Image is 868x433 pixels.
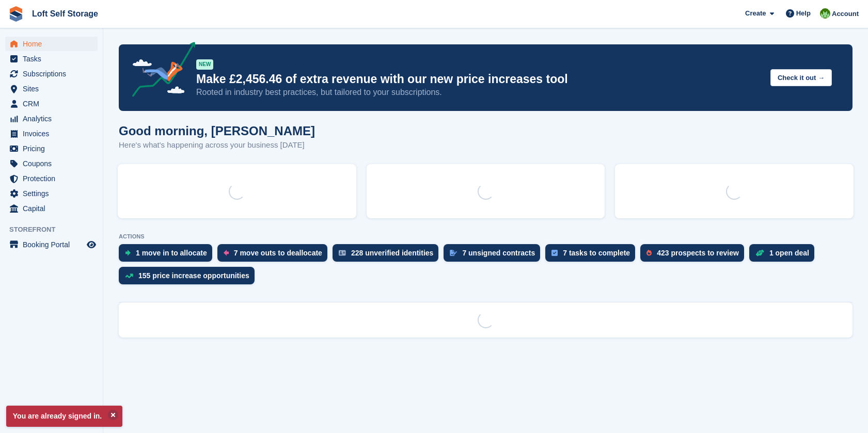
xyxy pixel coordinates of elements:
[8,6,24,22] img: stora-icon-8386f47178a22dfd0bd8f6a31ec36ba5ce8667c1dd55bd0f319d3a0aa187defe.svg
[5,237,98,252] a: menu
[85,238,98,251] a: Preview store
[5,171,98,186] a: menu
[339,250,346,256] img: verify_identity-adf6edd0f0f0b5bbfe63781bf79b02c33cf7c696d77639b501bdc392416b5a36.svg
[23,171,85,186] span: Protection
[119,139,315,151] p: Here's what's happening across your business [DATE]
[640,244,749,267] a: 423 prospects to review
[5,97,98,111] a: menu
[23,82,85,96] span: Sites
[23,67,85,81] span: Subscriptions
[832,9,859,19] span: Account
[749,244,819,267] a: 1 open deal
[138,271,249,280] div: 155 price increase opportunities
[196,59,213,70] div: NEW
[796,8,811,19] span: Help
[5,201,98,216] a: menu
[9,224,103,235] span: Storefront
[5,126,98,141] a: menu
[444,244,545,267] a: 7 unsigned contracts
[23,97,85,111] span: CRM
[23,201,85,216] span: Capital
[5,37,98,51] a: menu
[563,249,630,257] div: 7 tasks to complete
[5,156,98,171] a: menu
[545,244,640,267] a: 7 tasks to complete
[125,250,131,256] img: move_ins_to_allocate_icon-fdf77a2bb77ea45bf5b3d319d69a93e2d87916cf1d5bf7949dd705db3b84f3ca.svg
[23,156,85,171] span: Coupons
[136,249,207,257] div: 1 move in to allocate
[657,249,739,257] div: 423 prospects to review
[119,124,315,138] h1: Good morning, [PERSON_NAME]
[23,186,85,201] span: Settings
[351,249,434,257] div: 228 unverified identities
[23,111,85,126] span: Analytics
[23,237,85,252] span: Booking Portal
[646,250,652,256] img: prospect-51fa495bee0391a8d652442698ab0144808aea92771e9ea1ae160a38d050c398.svg
[5,186,98,201] a: menu
[23,52,85,66] span: Tasks
[450,250,457,256] img: contract_signature_icon-13c848040528278c33f63329250d36e43548de30e8caae1d1a13099fd9432cc5.svg
[820,8,830,19] img: James Johnson
[462,249,535,257] div: 7 unsigned contracts
[196,72,762,87] p: Make £2,456.46 of extra revenue with our new price increases tool
[5,82,98,96] a: menu
[234,249,322,257] div: 7 move outs to deallocate
[6,406,122,427] p: You are already signed in.
[123,42,196,101] img: price-adjustments-announcement-icon-8257ccfd72463d97f412b2fc003d46551f7dbcb40ab6d574587a9cd5c0d94...
[119,233,853,240] p: ACTIONS
[23,37,85,51] span: Home
[23,126,85,141] span: Invoices
[217,244,333,267] a: 7 move outs to deallocate
[551,250,558,256] img: task-75834270c22a3079a89374b754ae025e5fb1db73e45f91037f5363f120a921f8.svg
[5,111,98,126] a: menu
[769,249,809,257] div: 1 open deal
[5,141,98,156] a: menu
[125,274,133,278] img: price_increase_opportunities-93ffe204e8149a01c8c9dc8f82e8f89637d9d84a8eef4429ea346261dce0b2c0.svg
[196,87,762,98] p: Rooted in industry best practices, but tailored to your subscriptions.
[23,141,85,156] span: Pricing
[224,250,229,256] img: move_outs_to_deallocate_icon-f764333ba52eb49d3ac5e1228854f67142a1ed5810a6f6cc68b1a99e826820c5.svg
[119,244,217,267] a: 1 move in to allocate
[333,244,444,267] a: 228 unverified identities
[28,5,102,22] a: Loft Self Storage
[755,249,764,256] img: deal-1b604bf984904fb50ccaf53a9ad4b4a5d6e5aea283cecdc64d6e3604feb123c2.svg
[5,52,98,66] a: menu
[119,267,260,290] a: 155 price increase opportunities
[745,8,766,19] span: Create
[5,67,98,81] a: menu
[770,69,832,86] button: Check it out →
